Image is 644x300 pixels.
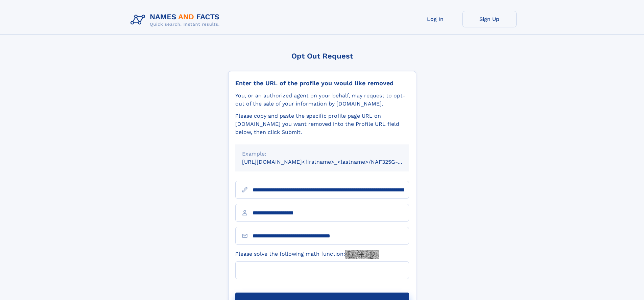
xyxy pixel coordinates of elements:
[235,112,409,136] div: Please copy and paste the specific profile page URL on [DOMAIN_NAME] you want removed into the Pr...
[235,79,409,87] div: Enter the URL of the profile you would like removed
[408,11,462,27] a: Log In
[242,159,422,165] small: [URL][DOMAIN_NAME]<firstname>_<lastname>/NAF325G-xxxxxxxx
[235,92,409,108] div: You, or an authorized agent on your behalf, may request to opt-out of the sale of your informatio...
[462,11,517,27] a: Sign Up
[242,150,402,158] div: Example:
[235,250,379,259] label: Please solve the following math function:
[228,52,416,60] div: Opt Out Request
[128,11,225,29] img: Logo Names and Facts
